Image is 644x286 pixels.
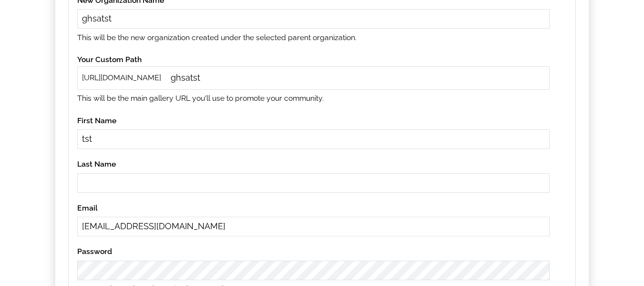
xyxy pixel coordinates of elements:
[77,245,550,258] label: Password
[77,158,550,171] label: Last Name
[77,114,550,127] label: First Name
[77,92,550,105] p: This will be the main gallery URL you'll use to promote your community.
[77,201,550,215] label: Email
[77,53,550,66] label: Your Custom Path
[77,31,550,44] p: This will be the new organization created under the selected parent organization.
[82,71,161,85] span: [URL][DOMAIN_NAME]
